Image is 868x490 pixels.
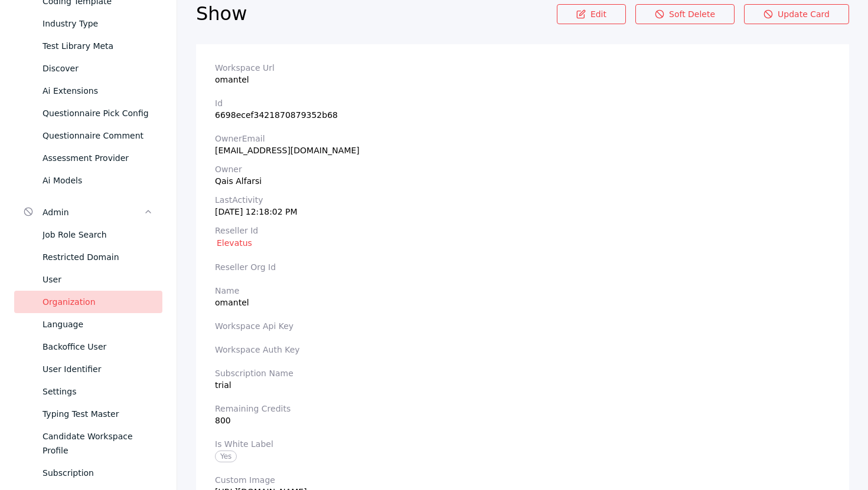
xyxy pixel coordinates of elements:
section: 800 [215,404,830,425]
div: Admin [43,205,143,219]
section: trial [215,369,830,390]
a: Ai Extensions [14,80,162,102]
a: Update Card [744,4,849,24]
div: Backoffice User [43,340,153,354]
a: Job Role Search [14,223,162,246]
div: Qais Alfarsi [215,176,830,186]
div: Subscription [43,466,153,480]
div: Questionnaire Comment [43,129,153,143]
label: owner [215,165,830,174]
label: Is White Label [215,439,830,449]
a: Candidate Workspace Profile [14,425,162,462]
a: Questionnaire Pick Config [14,102,162,124]
div: Typing Test Master [43,407,153,421]
a: Elevatus [215,238,254,248]
label: Subscription Name [215,369,830,378]
div: Restricted Domain [43,250,153,264]
a: Settings [14,380,162,403]
a: Discover [14,57,162,80]
a: Industry Type [14,12,162,35]
div: Assessment Provider [43,151,153,165]
label: ownerEmail [215,134,830,143]
label: Remaining Credits [215,404,830,413]
h2: Show [196,2,557,25]
div: [DATE] 12:18:02 PM [215,207,830,216]
label: Workspace Auth Key [215,345,830,354]
div: Questionnaire Pick Config [43,106,153,120]
a: Typing Test Master [14,403,162,425]
div: Job Role Search [43,228,153,242]
a: User [14,268,162,291]
label: Name [215,286,830,295]
a: Assessment Provider [14,147,162,169]
label: Reseller Org Id [215,262,830,272]
section: omantel [215,63,830,84]
label: Reseller Id [215,226,830,235]
div: Language [43,317,153,331]
label: lastActivity [215,195,830,205]
div: Candidate Workspace Profile [43,429,153,458]
div: User [43,272,153,287]
span: Yes [215,450,237,462]
a: Test Library Meta [14,35,162,57]
a: Backoffice User [14,336,162,358]
a: Language [14,313,162,336]
div: Industry Type [43,17,153,31]
a: Ai Models [14,169,162,192]
div: User Identifier [43,362,153,376]
a: Restricted Domain [14,246,162,268]
label: Custom Image [215,475,830,485]
a: User Identifier [14,358,162,380]
div: [EMAIL_ADDRESS][DOMAIN_NAME] [215,146,830,155]
div: Discover [43,61,153,75]
section: 6698ecef3421870879352b68 [215,98,830,120]
div: Settings [43,384,153,399]
div: Organization [43,295,153,309]
div: Ai Extensions [43,84,153,98]
a: Subscription [14,462,162,484]
div: Ai Models [43,173,153,188]
label: Id [215,98,830,108]
a: Edit [557,4,626,24]
label: Workspace Api Key [215,321,830,331]
a: Questionnaire Comment [14,124,162,147]
section: omantel [215,286,830,307]
label: Workspace Url [215,63,830,73]
a: Soft Delete [635,4,735,24]
a: Organization [14,291,162,313]
div: Test Library Meta [43,39,153,53]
